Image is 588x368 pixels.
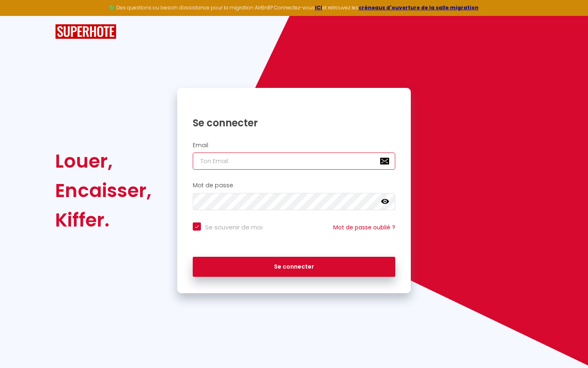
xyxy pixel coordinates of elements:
[7,3,31,28] button: Ouvrir le widget de chat LiveChat
[55,176,151,205] div: Encaisser,
[315,4,322,11] a: ICI
[55,205,151,235] div: Kiffer.
[55,24,116,39] img: SuperHote logo
[193,153,395,170] input: Ton Email
[55,146,151,176] div: Louer,
[333,223,395,231] a: Mot de passe oublié ?
[193,182,395,189] h2: Mot de passe
[193,257,395,277] button: Se connecter
[193,142,395,149] h2: Email
[193,117,395,129] h1: Se connecter
[359,4,479,11] a: créneaux d'ouverture de la salle migration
